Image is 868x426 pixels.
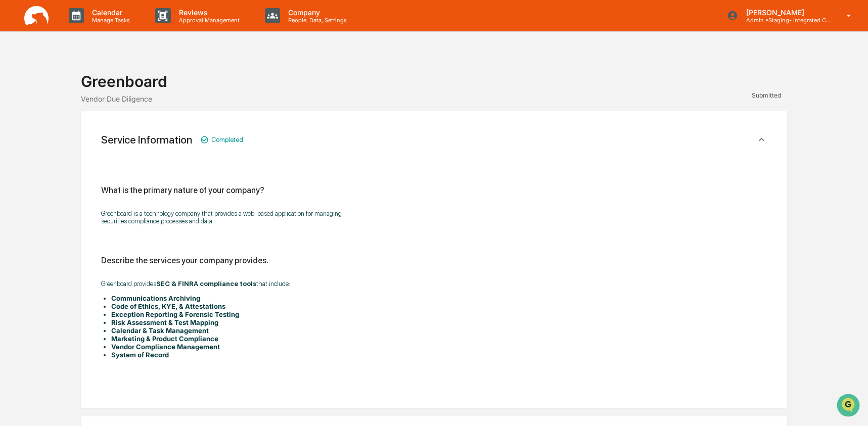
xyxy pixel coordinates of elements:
[836,393,863,420] iframe: Open customer support
[111,310,239,318] strong: Exception Reporting & Forensic Testing
[6,143,68,161] a: 🔎Data Lookup
[69,123,129,141] a: 🗄️Attestations
[111,326,209,335] strong: Calendar & Task Management
[93,123,775,156] div: Service InformationCompleted
[93,156,775,396] div: Service InformationCompleted
[34,87,128,96] div: We're available if you need us!
[738,17,832,24] p: Admin • Staging- Integrated Compliance Advisors
[6,123,69,141] a: 🖐️Preclearance
[738,8,832,17] p: [PERSON_NAME]
[10,21,184,37] p: How can we help?
[111,351,169,359] strong: System of Record
[84,8,135,17] p: Calendar
[211,136,243,144] span: Completed
[10,148,18,156] div: 🔎
[111,335,218,343] strong: Marketing & Product Compliance
[172,80,184,92] button: Start new chat
[156,280,256,288] strong: SEC & FINRA compliance tools
[171,17,245,24] p: Approval Management
[81,64,746,90] div: Greenboard
[24,6,49,26] img: logo
[111,294,200,302] strong: Communications Archiving
[111,302,225,310] strong: Code of Ethics, KYE, & Attestations
[746,87,787,103] button: Submitted
[101,171,122,179] span: Pylon
[83,127,125,137] span: Attestations
[280,17,352,24] p: People, Data, Settings
[111,343,220,351] strong: Vendor Compliance Management
[73,128,81,136] div: 🗄️
[101,280,354,288] p: Greenboard provides that include:
[101,256,268,265] div: Describe the services your company provides.
[10,128,18,136] div: 🖐️
[10,77,28,96] img: 1746055101610-c473b297-6a78-478c-a979-82029cc54cd1
[20,147,64,157] span: Data Lookup
[101,185,264,195] div: What is the primary nature of your company?
[101,210,354,225] p: Greenboard is a technology company that provides a web-based application for managing securities ...
[171,8,245,17] p: Reviews
[111,318,218,326] strong: Risk Assessment & Test Mapping
[34,77,166,87] div: Start new chat
[84,17,135,24] p: Manage Tasks
[20,127,65,137] span: Preclearance
[101,133,192,146] div: Service Information
[81,94,746,103] div: Vendor Due Diligence
[280,8,352,17] p: Company
[71,171,122,179] a: Powered byPylon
